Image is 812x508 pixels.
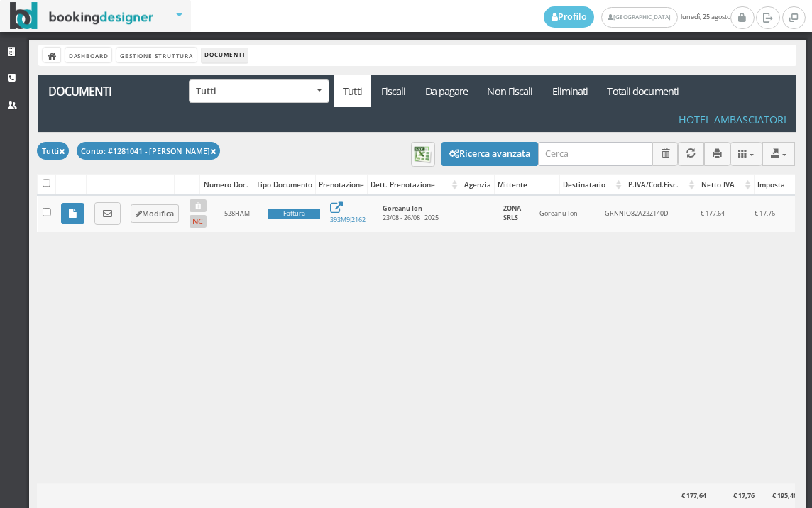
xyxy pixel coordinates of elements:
h4: Hotel Ambasciatori [679,114,786,126]
a: Tutti [334,75,372,107]
button: Elimina documento non inviato [190,199,207,212]
input: Cerca [538,142,652,165]
img: BookingDesigner.com [10,2,154,30]
span: lunedì, 25 agosto [544,6,730,28]
li: Documenti [202,48,248,63]
button: NC [190,215,207,228]
a: Invia copia di cortesia [94,202,121,225]
button: Ricerca avanzata [441,142,538,166]
button: Tutti [37,142,69,160]
b: ZONA SRLS [503,204,521,222]
div: € 195,40 [757,487,800,505]
a: Fiscali [371,75,415,107]
td: 23/08 - 26/08 2025 [377,195,464,232]
div: Fattura [268,209,320,219]
span: Tutti [196,86,322,96]
div: Destinatario [560,175,625,194]
div: Netto IVA [698,175,754,194]
td: 528HAM [212,195,263,232]
div: Prenotazione [316,175,367,194]
div: € 177,64 [657,487,709,505]
div: Tipo Documento [253,175,315,194]
button: Conto: #1281041 - [PERSON_NAME] [77,142,221,160]
a: 393M9J2162 [330,206,366,224]
div: € 17,76 [709,487,757,505]
a: Documenti [38,75,185,107]
td: - [464,195,498,232]
button: Tutti [189,79,329,103]
a: Visualizza copia di cortesia [61,203,84,224]
a: Non Fiscali [478,75,542,107]
button: Modifica [131,204,180,223]
button: Download dei risultati in formato CSV [411,142,435,166]
div: Imposta [755,175,804,194]
a: Profilo [544,6,595,28]
div: Dett. Prenotazione [368,175,461,194]
button: Export [762,142,795,165]
div: Mittente [495,175,559,194]
span: € 17,76 [755,209,775,218]
div: P.IVA/Cod.Fisc. [625,175,698,194]
b: Goreanu Ion [383,204,422,213]
td: GRNNIO82A23Z140D [600,195,674,232]
button: Aggiorna [678,142,704,165]
a: Dashboard [65,48,111,62]
a: Eliminati [542,75,598,107]
td: Goreanu Ion [534,195,600,232]
img: csv-file.png [413,145,432,164]
span: € 177,64 [701,209,725,218]
a: Gestione Struttura [116,48,196,62]
div: Numero Doc. [200,175,253,194]
a: [GEOGRAPHIC_DATA] [601,7,677,28]
div: Agenzia [461,175,494,194]
a: Da pagare [415,75,478,107]
a: Totali documenti [598,75,688,107]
